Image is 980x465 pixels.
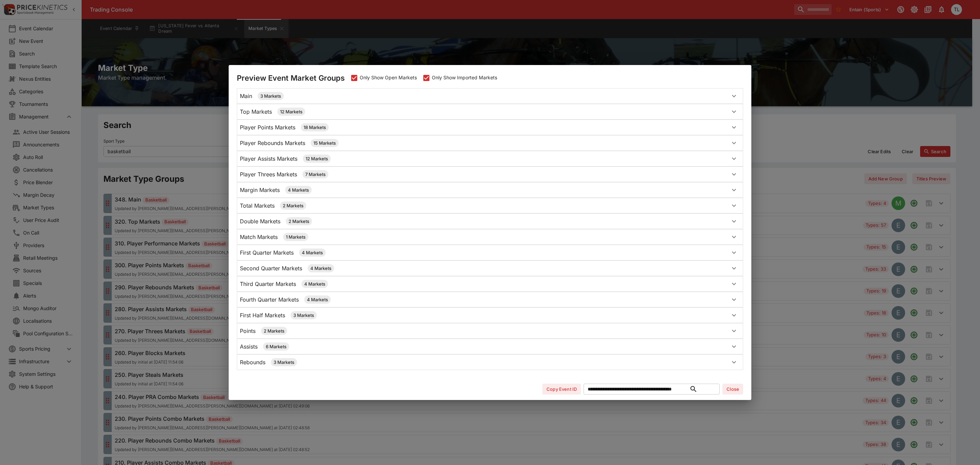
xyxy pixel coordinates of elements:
[258,93,284,100] span: 3 Markets
[286,218,312,225] span: 2 Markets
[311,140,339,147] span: 15 Markets
[301,281,328,288] span: 4 Markets
[263,343,289,350] span: 6 Markets
[240,108,272,116] p: Top Markets
[271,359,297,366] span: 3 Markets
[240,123,295,131] p: Player Points Markets
[240,139,305,147] p: Player Rebounds Markets
[237,70,345,83] h3: Preview Event Market Groups
[301,124,329,131] span: 18 Markets
[542,384,581,395] button: Copy To Clipboard
[304,296,331,303] span: 4 Markets
[240,217,280,225] p: Double Markets
[360,74,417,82] p: Only Show Open Markets
[291,312,317,319] span: 3 Markets
[240,295,299,304] p: Fourth Quarter Markets
[240,311,285,319] p: First Half Markets
[299,250,326,256] span: 4 Markets
[308,265,334,272] span: 4 Markets
[283,234,308,241] span: 1 Markets
[240,233,278,241] p: Match Markets
[303,171,328,178] span: 7 Markets
[285,187,312,194] span: 4 Markets
[303,156,331,162] span: 12 Markets
[240,280,296,288] p: Third Quarter Markets
[280,203,306,209] span: 2 Markets
[240,327,256,335] p: Points
[240,202,275,210] p: Total Markets
[432,74,497,82] p: Only Show Imported Markets
[240,170,297,178] p: Player Threes Markets
[240,92,252,100] p: Main
[277,109,305,115] span: 12 Markets
[240,248,294,257] p: First Quarter Markets
[240,358,265,366] p: Rebounds
[240,342,258,351] p: Assists
[261,328,287,335] span: 2 Markets
[722,384,743,395] button: Close
[240,155,297,163] p: Player Assists Markets
[240,186,280,194] p: Margin Markets
[240,264,302,272] p: Second Quarter Markets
